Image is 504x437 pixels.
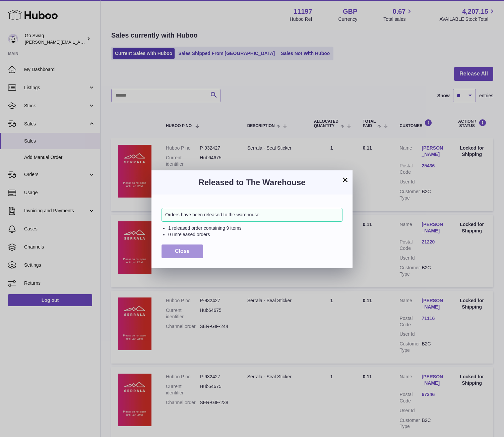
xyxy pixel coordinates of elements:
button: × [341,176,349,184]
div: Orders have been released to the warehouse. [162,208,342,222]
h3: Released to The Warehouse [162,177,342,188]
span: Close [175,248,190,254]
li: 1 released order containing 9 items [168,225,342,231]
li: 0 unreleased orders [168,231,342,238]
button: Close [162,244,203,258]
